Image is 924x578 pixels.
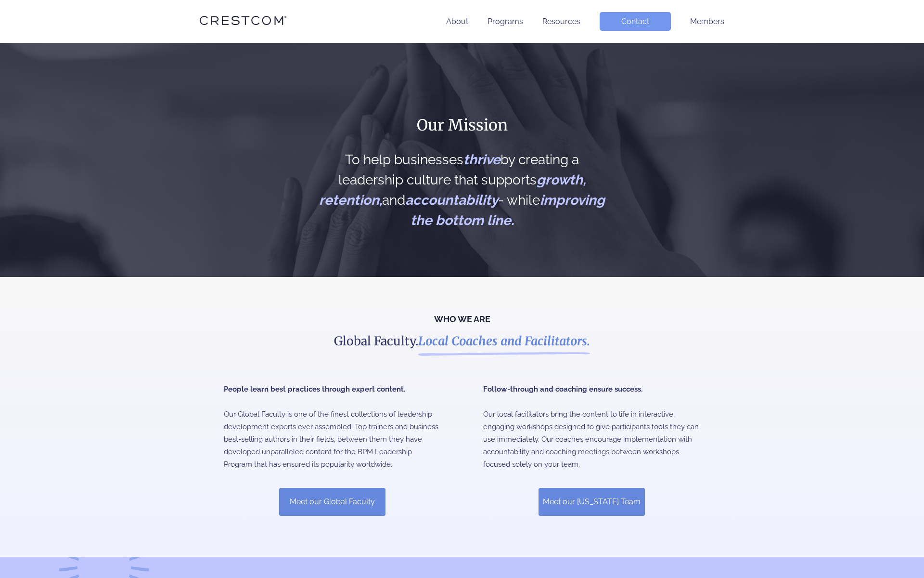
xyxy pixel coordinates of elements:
a: Members [690,17,724,26]
a: Meet our Global Faculty [279,488,385,516]
h4: Global Faculty. [295,333,630,350]
h3: WHO WE ARE [123,315,801,323]
span: thrive [463,152,500,168]
a: Meet our [US_STATE] Team [539,488,645,516]
a: Contact [600,12,671,31]
a: Programs [488,17,523,26]
a: About [446,17,468,26]
b: People learn best practices through expert content. [224,385,405,394]
a: Resources [542,17,580,26]
span: accountability [405,192,498,208]
h1: Our Mission [319,115,606,135]
i: Local Coaches and Facilitators. [418,333,590,349]
h2: To help businesses by creating a leadership culture that supports and - while [319,150,606,231]
p: Our Global Faculty is one of the finest collections of leadership development experts ever assemb... [224,383,441,471]
p: Our local facilitators bring the content to life in interactive, engaging workshops designed to g... [483,408,700,471]
b: Follow-through and coaching ensure success. [483,385,642,394]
